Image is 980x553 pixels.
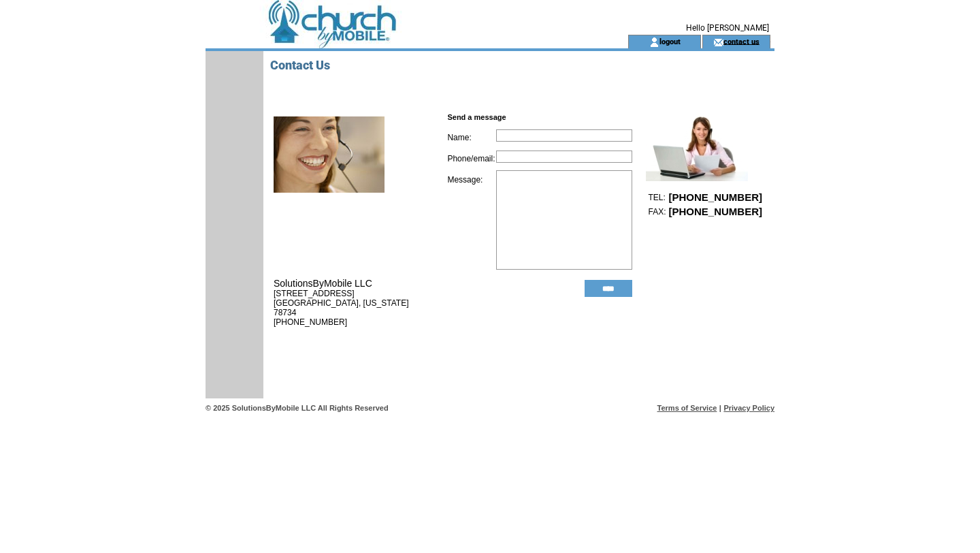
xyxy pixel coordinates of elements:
[713,37,723,48] img: contact_us_icon.gif
[274,278,372,289] span: SolutionsByMobile LLC
[659,37,681,46] a: logout
[668,206,762,217] span: [PHONE_NUMBER]
[206,404,389,412] span: © 2025 SolutionsByMobile LLC All Rights Reserved
[447,113,506,121] span: Send a message
[686,23,769,33] span: Hello [PERSON_NAME]
[447,170,496,270] td: Message:
[646,113,748,181] img: represent.jpg
[274,317,347,327] span: [PHONE_NUMBER]
[274,116,385,193] img: office.jpg
[723,37,759,46] a: contact us
[649,37,659,48] img: account_icon.gif
[648,193,665,202] span: TEL:
[648,207,666,217] span: FAX:
[270,58,330,72] span: Contact Us
[668,191,762,203] span: [PHONE_NUMBER]
[657,404,717,412] a: Terms of Service
[274,298,408,317] span: [GEOGRAPHIC_DATA], [US_STATE] 78734
[274,289,355,298] span: [STREET_ADDRESS]
[719,404,721,412] span: |
[723,404,774,412] a: Privacy Policy
[447,149,496,163] td: Phone/email:
[447,128,496,142] td: Name:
